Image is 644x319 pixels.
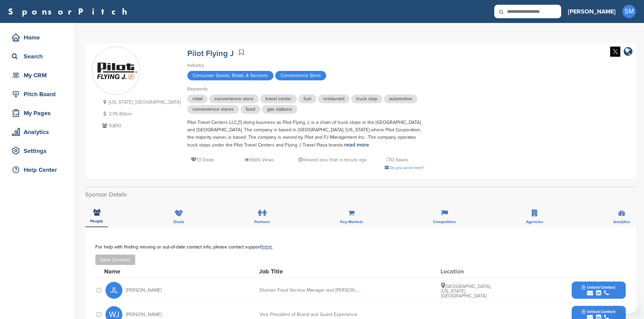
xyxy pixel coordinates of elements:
span: truck stop [351,95,382,103]
span: fuel [299,95,316,103]
img: Sponsorpitch & Pilot Flying J [92,58,140,83]
a: company link [624,47,633,58]
button: Unlock Contact [574,280,623,300]
span: Agencies [526,220,543,224]
h3: [PERSON_NAME] [568,7,616,16]
span: convenience store [209,95,259,103]
p: 13 Deals [191,156,214,164]
span: Unlock Contact [582,285,615,290]
span: Convenience Store [275,71,326,80]
a: here [261,243,272,250]
span: Unlock Contact [582,309,615,314]
div: Location [440,268,491,274]
a: My CRM [7,68,68,83]
div: Division Food Service Manager and [PERSON_NAME]'s National Brand Manager [260,288,361,293]
a: Home [7,30,68,45]
div: Pilot Travel Centers LLC,[1] doing business as Pilot Flying J, is a chain of truck stops in the [... [187,119,424,149]
span: restaurant [318,95,350,103]
a: [PERSON_NAME] [568,4,616,19]
a: Settings [7,143,68,159]
span: gas stations [262,105,297,114]
a: SponsorPitch [8,7,132,16]
span: Key Markets [340,220,363,224]
div: For help with finding missing or out-of-date contact info, please contact support . [95,244,626,249]
div: Name [104,268,178,274]
span: Consumer Goods, Retail, & Services [187,71,273,80]
div: Home [10,31,68,44]
span: [PERSON_NAME] [126,288,162,293]
span: Competitors [433,220,456,224]
div: Industry [187,62,424,69]
p: 5605 Views [244,156,274,164]
div: Vice President of Brand and Guest Experience [260,312,361,317]
a: Pitch Board [7,86,68,102]
div: Settings [10,145,68,157]
span: [PERSON_NAME] [126,312,162,317]
span: retail [187,95,208,103]
p: 13 Saves [387,156,408,164]
span: food [241,105,260,114]
a: Search [7,49,68,64]
div: Pitch Board [10,88,68,100]
p: 2.95 Billion [100,110,181,118]
a: Help Center [7,162,68,178]
span: [GEOGRAPHIC_DATA], [US_STATE], [GEOGRAPHIC_DATA] [441,284,491,299]
a: read more [344,141,369,148]
span: People [90,219,103,223]
p: 9,800 [100,122,181,130]
div: Job Title [259,268,360,274]
span: convenience stores [187,105,239,114]
a: Do you work here? [385,165,424,170]
span: automotive [384,95,417,103]
div: Search [10,50,68,62]
span: Analytics [613,220,630,224]
span: Do you work here? [390,165,424,170]
a: Pilot Flying J [187,49,234,58]
span: Deals [173,220,184,224]
div: Keywords [187,85,424,93]
div: Help Center [10,164,68,176]
p: Viewed less than a minute ago [299,156,367,164]
span: Partners [254,220,270,224]
p: [US_STATE], [GEOGRAPHIC_DATA] [100,98,181,106]
iframe: Button to launch messaging window [617,292,639,314]
h2: Sponsor Details [85,190,636,199]
span: SM [622,5,636,18]
div: My CRM [10,69,68,81]
span: travel center [260,95,297,103]
a: My Pages [7,105,68,121]
div: My Pages [10,107,68,119]
div: Analytics [10,126,68,138]
span: JL [105,282,122,299]
img: Twitter white [610,47,620,57]
button: Save Contacts [95,255,135,265]
a: Analytics [7,124,68,140]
